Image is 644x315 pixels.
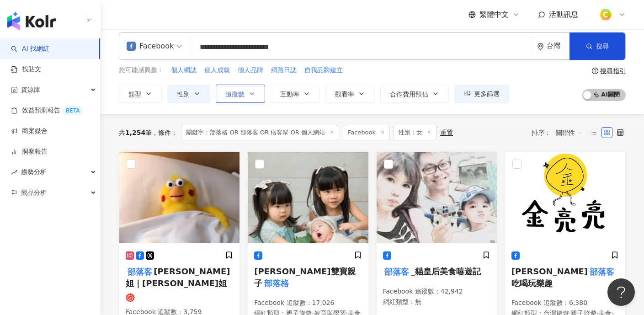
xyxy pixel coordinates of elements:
[390,91,428,98] span: 合作費用預估
[556,125,583,140] span: 關聯性
[11,127,48,136] a: 商案媒合
[380,85,449,103] button: 合作費用預估
[119,85,162,103] button: 類型
[181,125,339,140] span: 關鍵字：部落格 OR 部落客 OR 痞客幫 OR 個人網站
[505,152,625,243] img: KOL Avatar
[271,85,320,103] button: 互動率
[125,129,145,136] span: 1,254
[271,66,297,75] span: 網路日誌
[383,287,490,296] p: Facebook 追蹤數 ： 42,942
[119,66,164,75] span: 您可能感興趣：
[119,152,240,243] img: KOL Avatar
[11,65,41,74] a: 找貼文
[280,91,299,98] span: 互動率
[167,85,210,103] button: 性別
[394,125,436,140] span: 性別：女
[11,147,48,156] a: 洞察報告
[335,91,354,98] span: 觀看率
[569,32,625,60] button: 搜尋
[547,42,569,50] div: 台灣
[411,267,481,276] span: _貓皇后美食嘻遊記
[474,90,500,97] span: 更多篩選
[171,66,197,75] span: 個人網誌
[343,125,390,140] span: Facebook
[177,91,190,98] span: 性別
[511,267,588,276] span: [PERSON_NAME]
[126,267,230,288] span: [PERSON_NAME]姐｜[PERSON_NAME]姐
[170,65,197,75] button: 個人網誌
[7,12,56,30] img: logo
[128,91,141,98] span: 類型
[607,278,635,306] iframe: Help Scout Beacon - Open
[204,65,230,75] button: 個人成就
[119,129,152,136] div: 共 筆
[511,278,553,288] span: 吃喝玩樂趣
[152,129,177,136] span: 條件 ：
[596,43,609,50] span: 搜尋
[440,129,453,136] div: 重置
[11,169,17,176] span: rise
[454,85,509,103] button: 更多篩選
[383,265,411,278] mark: 部落客
[383,298,490,307] p: 網紅類型 ： 無
[204,66,230,75] span: 個人成就
[549,10,578,19] span: 活動訊息
[262,277,290,289] mark: 部落格
[304,65,343,75] button: 自我品牌建立
[11,44,49,53] a: searchAI 找網紅
[271,65,297,75] button: 網路日誌
[127,39,174,53] div: Facebook
[597,6,614,23] img: %E6%96%B9%E5%BD%A2%E7%B4%94.png
[377,152,497,243] img: KOL Avatar
[225,91,245,98] span: 追蹤數
[588,265,616,278] mark: 部落客
[237,65,264,75] button: 個人品牌
[325,85,375,103] button: 觀看率
[216,85,265,103] button: 追蹤數
[600,67,626,75] div: 搜尋指引
[511,299,619,308] p: Facebook 追蹤數 ： 6,380
[238,66,263,75] span: 個人品牌
[248,152,368,243] img: KOL Avatar
[254,299,362,308] p: Facebook 追蹤數 ： 17,026
[126,265,154,278] mark: 部落客
[479,10,509,20] span: 繁體中文
[21,182,47,203] span: 競品分析
[537,43,544,50] span: environment
[304,66,343,75] span: 自我品牌建立
[254,267,355,288] span: [PERSON_NAME]雙寶親子
[532,125,588,140] div: 排序：
[21,162,47,182] span: 趨勢分析
[11,106,83,115] a: 效益預測報告BETA
[592,68,598,74] span: question-circle
[21,80,40,100] span: 資源庫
